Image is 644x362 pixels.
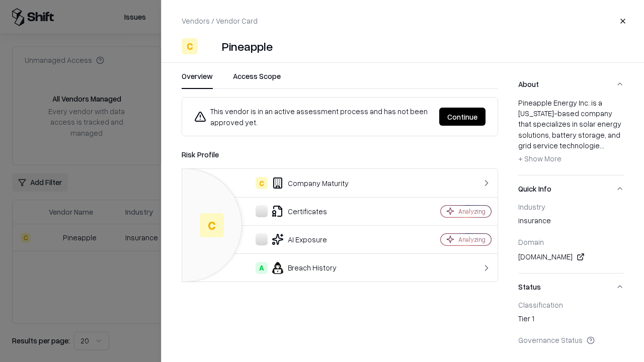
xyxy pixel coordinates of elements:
div: Pineapple Energy Inc. is a [US_STATE]-based company that specializes in solar energy solutions, b... [518,98,624,167]
div: C [256,177,268,189]
div: Quick Info [518,202,624,273]
div: Analyzing [458,207,486,216]
div: About [518,98,624,175]
div: Pineapple [222,38,273,54]
div: This vendor is in an active assessment process and has not been approved yet. [194,106,431,128]
div: Analyzing [458,235,486,244]
div: insurance [518,215,624,229]
button: About [518,71,624,98]
div: C [200,213,224,237]
div: [DOMAIN_NAME] [518,251,624,263]
div: Breach History [190,262,406,274]
div: Certificates [190,205,406,217]
span: + Show More [518,154,561,163]
button: + Show More [518,151,561,167]
div: Governance Status [518,335,624,344]
div: Company Maturity [190,177,406,189]
button: Access Scope [233,71,281,89]
button: Overview [182,71,213,89]
button: Continue [439,108,486,126]
div: C [182,38,198,54]
button: Status [518,274,624,300]
div: Industry [518,202,624,211]
img: Pineapple [202,38,218,54]
div: A [256,262,268,274]
button: Quick Info [518,175,624,202]
div: Tier 1 [518,313,624,327]
div: AI Exposure [190,233,406,245]
div: Classification [518,300,624,309]
span: ... [600,141,604,150]
div: Risk Profile [182,148,498,160]
div: Domain [518,237,624,246]
p: Vendors / Vendor Card [182,16,258,26]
